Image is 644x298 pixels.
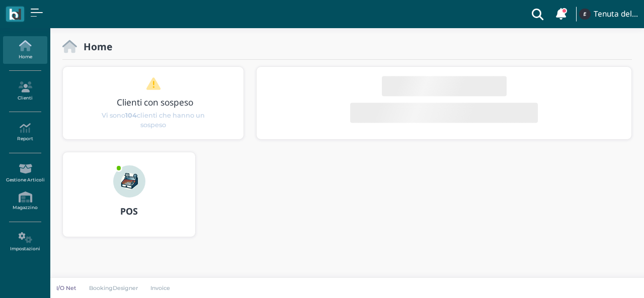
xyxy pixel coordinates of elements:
a: ... POS [62,152,196,249]
span: Vi sono clienti che hanno un sospeso [100,110,207,129]
a: Report [3,119,47,146]
a: Impostazioni [3,228,47,256]
a: Clienti con sospeso Vi sono104clienti che hanno un sospeso [82,77,224,130]
b: POS [120,205,138,217]
h4: Tenuta del Barco [594,10,638,19]
img: logo [9,9,21,20]
a: Magazzino [3,187,47,215]
a: ... Tenuta del Barco [578,2,638,26]
a: Clienti [3,77,47,105]
img: ... [113,165,145,197]
h3: Clienti con sospeso [84,97,226,107]
a: Gestione Articoli [3,159,47,187]
h2: Home [77,41,112,52]
img: ... [579,9,590,20]
a: Home [3,36,47,64]
b: 104 [125,111,137,119]
iframe: Help widget launcher [573,267,635,289]
div: 1 / 1 [63,67,244,139]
